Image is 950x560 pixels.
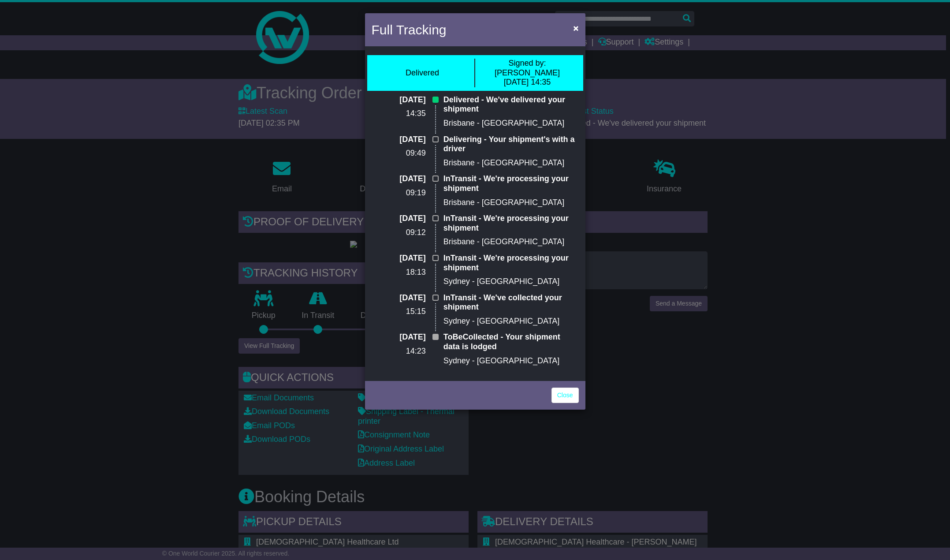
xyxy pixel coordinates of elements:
p: [DATE] [372,174,426,184]
p: [DATE] [372,95,426,105]
p: InTransit - We're processing your shipment [443,254,579,273]
p: [DATE] [372,135,426,145]
p: [DATE] [372,332,426,342]
div: [PERSON_NAME] [DATE] 14:35 [480,59,575,87]
p: [DATE] [372,254,426,263]
a: Close [551,388,579,403]
p: Brisbane - [GEOGRAPHIC_DATA] [443,158,579,168]
p: 09:49 [372,149,426,158]
p: Brisbane - [GEOGRAPHIC_DATA] [443,119,579,128]
p: Sydney - [GEOGRAPHIC_DATA] [443,277,579,287]
p: Delivering - Your shipment's with a driver [443,135,579,154]
p: [DATE] [372,293,426,303]
p: Sydney - [GEOGRAPHIC_DATA] [443,356,579,366]
span: × [573,23,578,33]
p: Brisbane - [GEOGRAPHIC_DATA] [443,198,579,208]
p: 14:23 [372,347,426,356]
p: 15:15 [372,307,426,317]
p: InTransit - We're processing your shipment [443,174,579,193]
p: 09:19 [372,188,426,198]
p: 18:13 [372,268,426,277]
h4: Full Tracking [372,20,447,40]
p: InTransit - We're processing your shipment [443,214,579,233]
p: [DATE] [372,214,426,224]
p: InTransit - We've collected your shipment [443,293,579,312]
p: ToBeCollected - Your shipment data is lodged [443,332,579,351]
span: Signed by: [508,59,546,67]
p: 14:35 [372,109,426,119]
p: Brisbane - [GEOGRAPHIC_DATA] [443,237,579,247]
p: Delivered - We've delivered your shipment [443,95,579,114]
div: Delivered [406,68,439,78]
button: Close [569,19,583,37]
p: Sydney - [GEOGRAPHIC_DATA] [443,317,579,326]
p: 09:12 [372,228,426,238]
